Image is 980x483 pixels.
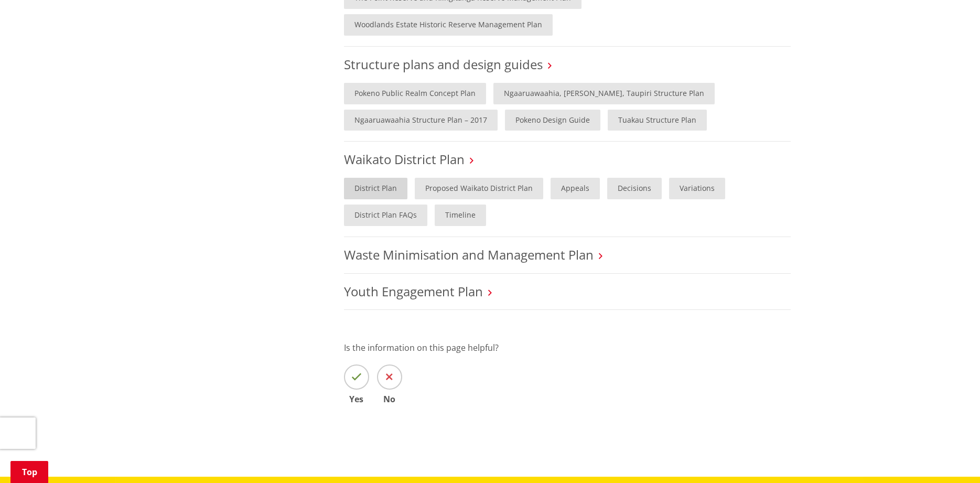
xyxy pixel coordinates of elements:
a: Waste Minimisation and Management Plan [344,246,594,263]
p: Is the information on this page helpful? [344,341,791,354]
a: Ngaaruawaahia Structure Plan – 2017 [344,110,498,131]
a: Ngaaruawaahia, [PERSON_NAME], Taupiri Structure Plan [493,83,715,104]
a: Pokeno Public Realm Concept Plan [344,83,486,104]
span: Yes [344,395,369,403]
a: Top [10,461,48,483]
a: Decisions [607,178,662,199]
a: Variations [669,178,725,199]
a: District Plan FAQs [344,205,427,226]
span: No [377,395,402,403]
a: Proposed Waikato District Plan [415,178,543,199]
a: Timeline [435,205,486,226]
a: District Plan [344,178,407,199]
a: Waikato District Plan [344,151,465,168]
a: Structure plans and design guides [344,56,543,73]
a: Appeals [551,178,600,199]
a: Youth Engagement Plan [344,283,483,300]
iframe: Messenger Launcher [932,439,970,477]
a: Tuakau Structure Plan [608,110,707,131]
a: Woodlands Estate Historic Reserve Management Plan [344,14,553,36]
a: Pokeno Design Guide [505,110,600,131]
